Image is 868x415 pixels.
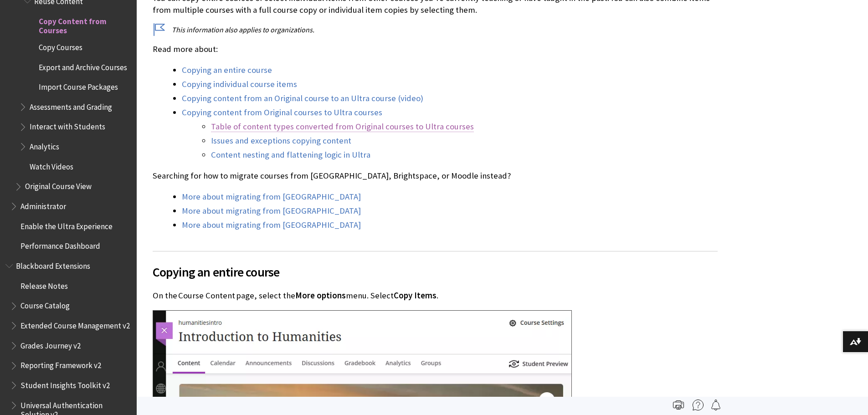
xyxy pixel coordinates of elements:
a: Content nesting and flattening logic in Ultra [211,149,370,160]
a: More about migrating from [GEOGRAPHIC_DATA] [182,220,361,231]
span: Copy Courses [39,40,82,52]
img: More help [693,400,704,410]
span: Export and Archive Courses [39,60,127,72]
span: Release Notes [21,278,68,291]
span: Copy Items [394,290,437,301]
span: Enable the Ultra Experience [21,219,113,231]
a: Copying content from an Original course to an Ultra course (video) [182,93,423,104]
span: Extended Course Management v2 [21,318,130,330]
span: Grades Journey v2 [21,338,81,350]
span: Administrator [21,199,66,211]
span: Interact with Students [30,119,105,132]
span: Copying an entire course [153,262,718,282]
span: Analytics [30,139,59,151]
a: Issues and exceptions copying content [211,135,351,146]
span: Reporting Framework v2 [21,358,101,370]
a: Copying an entire course [182,65,272,76]
span: Student Insights Toolkit v2 [21,378,110,390]
span: Assessments and Grading [30,99,112,112]
p: On the Course Content page, select the menu. Select . [153,290,718,302]
span: Course Catalog [21,298,70,311]
img: Follow this page [710,400,721,410]
a: Copying content from Original courses to Ultra courses [182,107,382,118]
span: Watch Videos [30,159,73,171]
p: Searching for how to migrate courses from [GEOGRAPHIC_DATA], Brightspace, or Moodle instead? [153,170,718,182]
a: More about migrating from [GEOGRAPHIC_DATA] [182,191,361,202]
span: More options [295,290,346,301]
p: Read more about: [153,43,718,55]
a: Copying individual course items [182,79,297,90]
img: Print [673,400,684,410]
a: Table of content types converted from Original courses to Ultra courses [211,121,474,132]
span: Import Course Packages [39,79,118,92]
span: Performance Dashboard [21,239,100,251]
a: More about migrating from [GEOGRAPHIC_DATA] [182,205,361,216]
span: Blackboard Extensions [16,258,90,271]
p: This information also applies to organizations. [153,25,718,35]
span: Copy Content from Courses [39,14,130,35]
span: Original Course View [25,179,92,191]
